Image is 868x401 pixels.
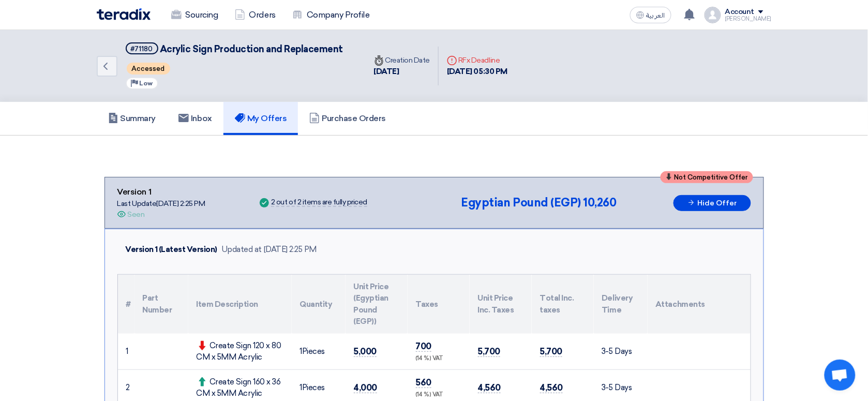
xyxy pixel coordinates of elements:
[235,113,287,124] h5: My Offers
[300,347,303,356] span: 1
[532,275,594,334] th: Total Inc. taxes
[447,55,507,66] div: RFx Deadline
[346,275,408,334] th: Unit Price (Egyptian Pound (EGP))
[118,334,134,370] td: 1
[126,244,218,256] div: Version 1 (Latest Version)
[630,7,671,23] button: العربية
[416,377,432,388] span: 560
[221,244,317,256] div: Updated at [DATE] 2:25 PM
[648,275,751,334] th: Attachments
[97,8,151,20] img: Teradix logo
[271,199,367,207] div: 2 out of 2 items are fully priced
[284,4,378,26] a: Company Profile
[705,7,721,23] img: profile_test.png
[725,8,755,17] div: Account
[117,198,205,209] div: Last Update [DATE] 2:25 PM
[461,196,581,210] span: Egyptian Pound (EGP)
[447,66,507,78] div: [DATE] 05:30 PM
[309,113,386,124] h5: Purchase Orders
[594,334,648,370] td: 3-5 Days
[374,55,430,66] div: Creation Date
[163,4,227,26] a: Sourcing
[128,209,145,220] div: Seen
[188,275,292,334] th: Item Description
[178,113,212,124] h5: Inbox
[292,334,346,370] td: Pieces
[167,102,223,135] a: Inbox
[117,186,205,198] div: Version 1
[197,340,283,363] div: Create Sign 120 x 80 CM x 5MM Acrylic
[160,43,343,55] span: Acrylic Sign Production and Replacement
[540,382,563,393] span: 4,560
[725,16,772,22] div: [PERSON_NAME]
[374,66,430,78] div: [DATE]
[108,113,156,124] h5: Summary
[197,376,283,399] div: Create Sign 160 x 36 CM x 5MM Acrylic
[140,80,153,87] span: Low
[97,102,168,135] a: Summary
[408,275,470,334] th: Taxes
[126,42,343,55] h5: Acrylic Sign Production and Replacement
[118,275,134,334] th: #
[478,382,501,393] span: 4,560
[416,391,461,399] div: (14 %) VAT
[131,46,153,52] div: #71180
[416,341,432,352] span: 700
[227,4,284,26] a: Orders
[583,196,617,210] span: 10,260
[354,346,377,357] span: 5,000
[594,275,648,334] th: Delivery Time
[674,195,751,211] button: Hide Offer
[292,275,346,334] th: Quantity
[470,275,532,334] th: Unit Price Inc. Taxes
[675,174,748,181] span: Not Competitive Offer
[478,346,501,357] span: 5,700
[416,354,461,363] div: (14 %) VAT
[127,63,170,75] span: Accessed
[354,382,378,393] span: 4,000
[540,346,563,357] span: 5,700
[223,102,298,135] a: My Offers
[134,275,188,334] th: Part Number
[647,12,665,19] span: العربية
[825,360,856,391] div: Open chat
[300,383,303,392] span: 1
[298,102,397,135] a: Purchase Orders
